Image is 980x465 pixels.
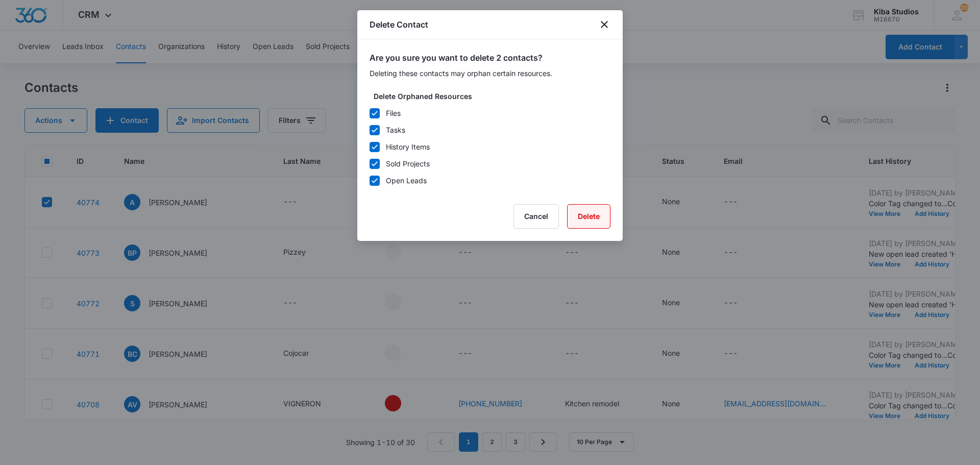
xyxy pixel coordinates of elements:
[567,204,610,229] button: Delete
[386,175,427,186] div: Open Leads
[386,108,401,118] div: Files
[386,141,430,152] div: History Items
[370,68,610,79] p: Deleting these contacts may orphan certain resources.
[386,125,405,135] div: Tasks
[598,18,610,31] button: close
[370,52,610,64] h2: Are you sure you want to delete 2 contacts?
[386,158,430,169] div: Sold Projects
[513,204,559,229] button: Cancel
[370,18,428,31] h1: Delete Contact
[374,91,615,102] label: Delete Orphaned Resources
